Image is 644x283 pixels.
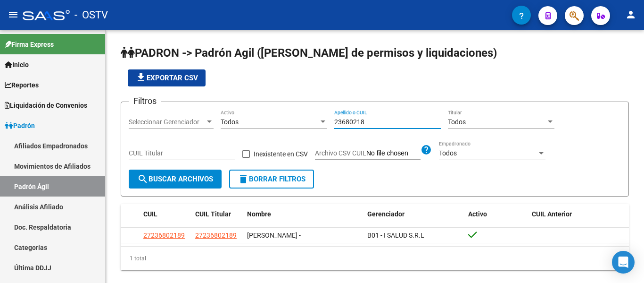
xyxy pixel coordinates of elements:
[143,232,185,239] span: 27236802189
[468,210,487,218] span: Activo
[238,175,305,183] span: Borrar Filtros
[8,9,19,20] mat-icon: menu
[229,170,314,189] button: Borrar Filtros
[137,175,213,183] span: Buscar Archivos
[5,60,29,70] span: Inicio
[121,46,497,60] span: PADRON -> Padrón Agil ([PERSON_NAME] de permisos y liquidaciones)
[5,100,87,111] span: Liquidación de Convenios
[367,232,424,239] span: B01 - I SALUD S.R.L
[247,210,271,218] span: Nombre
[363,204,465,224] datatable-header-cell: Gerenciador
[137,173,149,185] mat-icon: search
[140,204,191,224] datatable-header-cell: CUIL
[612,251,635,274] div: Open Intercom Messenger
[439,149,457,157] span: Todos
[243,204,363,224] datatable-header-cell: Nombre
[195,210,231,218] span: CUIL Titular
[143,210,157,218] span: CUIL
[195,232,237,239] span: 27236802189
[366,149,421,158] input: Archivo CSV CUIL
[528,204,629,224] datatable-header-cell: CUIL Anterior
[367,210,405,218] span: Gerenciador
[315,149,366,157] span: Archivo CSV CUIL
[129,118,205,126] span: Seleccionar Gerenciador
[247,232,301,239] span: [PERSON_NAME] -
[128,69,206,86] button: Exportar CSV
[135,74,198,82] span: Exportar CSV
[625,9,636,20] mat-icon: person
[191,204,243,224] datatable-header-cell: CUIL Titular
[421,144,432,155] mat-icon: help
[5,120,35,131] span: Padrón
[5,39,54,50] span: Firma Express
[532,210,572,218] span: CUIL Anterior
[135,72,147,83] mat-icon: file_download
[221,118,239,126] span: Todos
[121,247,629,270] div: 1 total
[464,204,528,224] datatable-header-cell: Activo
[448,118,466,126] span: Todos
[254,148,308,160] span: Inexistente en CSV
[5,80,39,90] span: Reportes
[129,94,161,108] h3: Filtros
[74,5,108,26] span: - OSTV
[238,173,249,185] mat-icon: delete
[129,170,222,189] button: Buscar Archivos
